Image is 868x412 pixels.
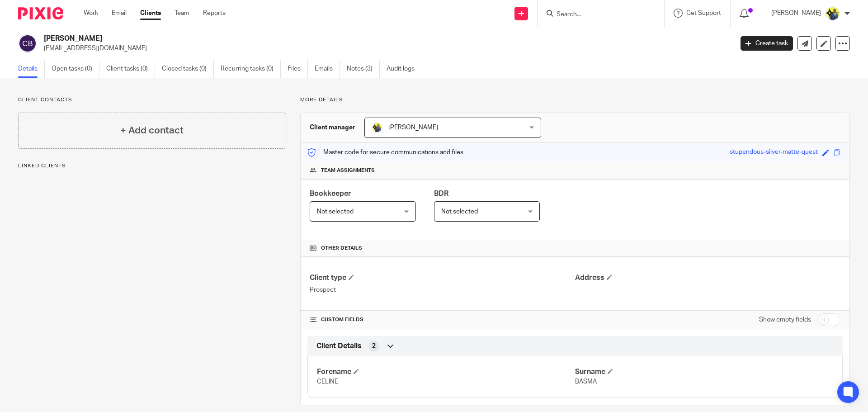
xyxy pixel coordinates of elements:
[288,60,308,78] a: Files
[771,9,821,18] p: [PERSON_NAME]
[575,379,597,385] span: BASMA
[387,60,421,78] a: Audit logs
[315,60,340,78] a: Emails
[575,367,833,377] h4: Surname
[84,9,98,18] a: Work
[321,167,375,174] span: Team assignments
[162,60,214,78] a: Closed tasks (0)
[317,379,338,385] span: CELINE
[441,208,478,215] span: Not selected
[310,190,351,197] span: Bookkeeper
[372,122,382,133] img: Dennis-Starbridge.jpg
[221,60,281,78] a: Recurring tasks (0)
[434,190,448,197] span: BDR
[44,44,727,53] p: [EMAIL_ADDRESS][DOMAIN_NAME]
[112,9,127,18] a: Email
[826,6,840,21] img: Dennis-Starbridge.jpg
[18,162,286,170] p: Linked clients
[310,316,575,323] h4: CUSTOM FIELDS
[203,9,226,18] a: Reports
[140,9,161,18] a: Clients
[18,96,286,104] p: Client contacts
[556,11,637,19] input: Search
[759,315,811,324] label: Show empty fields
[317,367,575,377] h4: Forename
[18,34,37,53] img: svg%3E
[52,60,99,78] a: Open tasks (0)
[120,123,184,137] h4: + Add contact
[741,36,793,51] a: Create task
[310,285,575,294] p: Prospect
[18,60,45,78] a: Details
[321,245,362,252] span: Other details
[575,273,840,283] h4: Address
[730,147,818,158] div: stupendous-silver-matte-quest
[310,273,575,283] h4: Client type
[18,7,63,19] img: Pixie
[307,148,463,157] p: Master code for secure communications and files
[347,60,380,78] a: Notes (3)
[300,96,850,104] p: More details
[686,10,721,16] span: Get Support
[310,123,355,132] h3: Client manager
[106,60,155,78] a: Client tasks (0)
[175,9,189,18] a: Team
[44,34,590,43] h2: [PERSON_NAME]
[388,124,438,131] span: [PERSON_NAME]
[317,208,354,215] span: Not selected
[316,341,362,351] span: Client Details
[372,341,376,350] span: 2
